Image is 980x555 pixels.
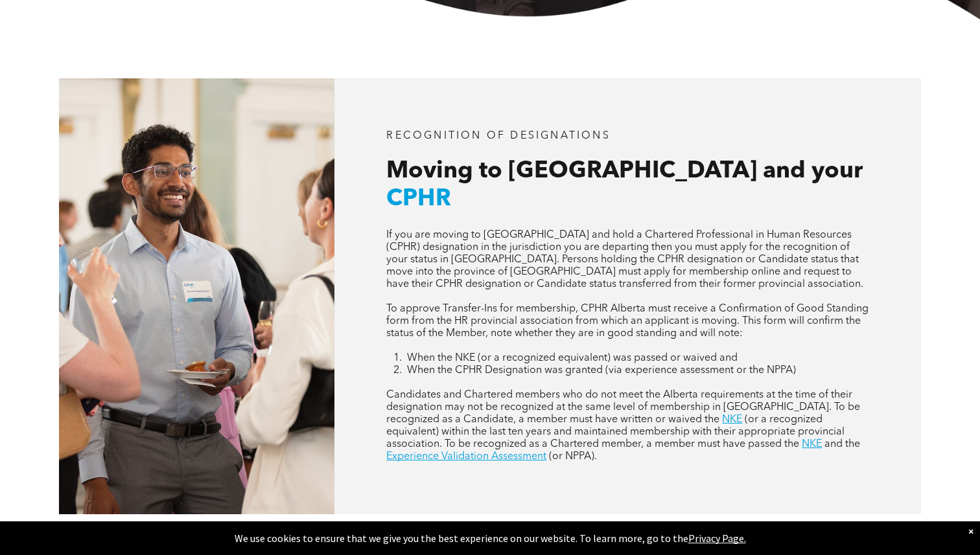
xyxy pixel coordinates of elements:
[386,230,863,289] span: If you are moving to [GEOGRAPHIC_DATA] and hold a Chartered Professional in Human Resources (CPHR...
[802,439,822,449] a: NKE
[688,532,746,545] a: Privacy Page.
[407,365,796,376] span: When the CPHR Designation was granted (via experience assessment or the NPPA)
[407,353,738,363] span: When the NKE (or a recognized equivalent) was passed or waived and
[824,439,860,449] span: and the
[549,451,597,462] span: (or NPPA).
[386,451,546,462] a: Experience Validation Assessment
[722,414,742,425] a: NKE
[386,160,863,183] span: Moving to [GEOGRAPHIC_DATA] and your
[386,188,451,211] span: CPHR
[386,131,610,141] span: RECOGNITION OF DESIGNATIONS
[386,414,845,449] span: (or a recognized equivalent) within the last ten years and maintained membership with their appro...
[386,304,869,339] span: To approve Transfer-Ins for membership, CPHR Alberta must receive a Confirmation of Good Standing...
[386,390,860,425] span: Candidates and Chartered members who do not meet the Alberta requirements at the time of their de...
[968,525,974,538] div: Dismiss notification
